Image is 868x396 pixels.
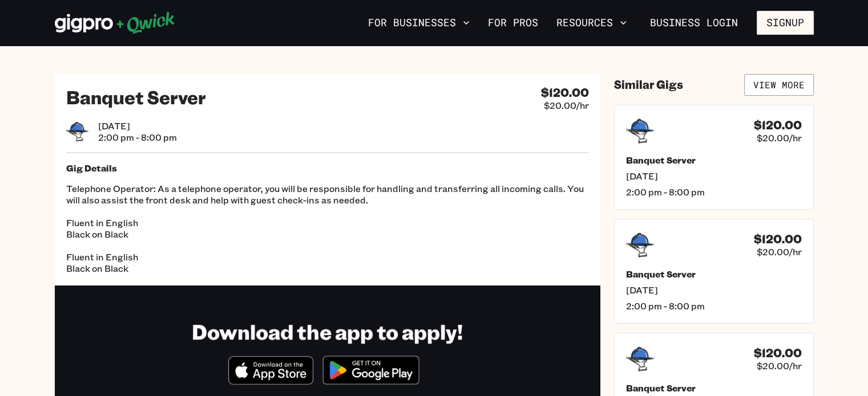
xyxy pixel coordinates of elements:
h1: Download the app to apply! [192,319,463,344]
a: For Pros [483,13,543,32]
h5: Banquet Server [626,154,802,166]
span: $20.00/hr [757,132,802,144]
h5: Banquet Server [626,382,802,394]
h4: Similar Gigs [614,77,683,92]
h4: $120.00 [754,346,802,360]
span: [DATE] [626,284,802,296]
button: Resources [552,13,631,32]
a: $120.00$20.00/hrBanquet Server[DATE]2:00 pm - 8:00 pm [614,105,814,210]
span: [DATE] [626,170,802,182]
h4: $120.00 [541,85,589,100]
a: View More [744,74,814,96]
h4: $120.00 [754,232,802,246]
p: Telephone Operator: As a telephone operator, you will be responsible for handling and transferrin... [66,183,589,274]
h2: Banquet Server [66,85,206,108]
h5: Gig Details [66,162,589,174]
h5: Banquet Server [626,268,802,280]
a: Download on the App Store [228,375,314,387]
span: $20.00/hr [757,360,802,371]
span: $20.00/hr [757,246,802,258]
span: 2:00 pm - 8:00 pm [98,132,177,143]
a: $120.00$20.00/hrBanquet Server[DATE]2:00 pm - 8:00 pm [614,219,814,324]
img: Get it on Google Play [316,349,426,391]
button: For Businesses [364,13,474,32]
span: $20.00/hr [544,100,589,111]
span: [DATE] [98,120,177,132]
span: 2:00 pm - 8:00 pm [626,186,802,198]
a: Business Login [640,11,748,35]
h4: $120.00 [754,118,802,132]
button: Signup [757,11,814,35]
span: 2:00 pm - 8:00 pm [626,300,802,312]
